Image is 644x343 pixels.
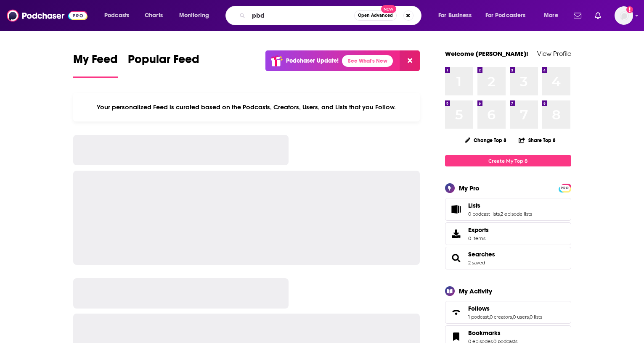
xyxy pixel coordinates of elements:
[468,226,489,234] span: Exports
[615,6,633,25] button: Show profile menu
[445,301,571,324] span: Follows
[560,185,570,191] a: PRO
[249,9,354,22] input: Search podcasts, credits, & more...
[286,57,339,64] p: Podchaser Update!
[342,55,393,67] a: See What's New
[145,10,163,21] span: Charts
[432,9,482,22] button: open menu
[468,260,485,266] a: 2 saved
[615,6,633,25] img: User Profile
[468,202,532,209] a: Lists
[468,314,489,320] a: 1 podcast
[448,228,465,240] span: Exports
[570,8,585,23] a: Show notifications dropdown
[490,314,512,320] a: 0 creators
[73,52,118,78] a: My Feed
[501,211,532,217] a: 2 episode lists
[173,9,220,22] button: open menu
[480,9,538,22] button: open menu
[139,9,168,22] a: Charts
[98,9,140,22] button: open menu
[438,10,472,21] span: For Business
[544,10,558,21] span: More
[179,10,209,21] span: Monitoring
[500,211,501,217] span: ,
[512,314,513,320] span: ,
[381,5,396,13] span: New
[104,10,129,21] span: Podcasts
[489,314,490,320] span: ,
[468,235,489,241] span: 0 items
[591,8,604,23] a: Show notifications dropdown
[468,202,480,209] span: Lists
[448,252,465,264] a: Searches
[513,314,529,320] a: 0 users
[459,184,480,192] div: My Pro
[468,329,501,337] span: Bookmarks
[448,203,465,215] a: Lists
[358,13,393,18] span: Open Advanced
[459,287,492,295] div: My Activity
[445,198,571,221] span: Lists
[233,6,429,25] div: Search podcasts, credits, & more...
[448,306,465,318] a: Follows
[468,305,542,312] a: Follows
[615,6,633,25] span: Logged in as bkmartin
[128,52,199,78] a: Popular Feed
[448,331,465,343] a: Bookmarks
[468,251,495,258] a: Searches
[468,329,517,337] a: Bookmarks
[445,155,571,166] a: Create My Top 8
[7,8,87,24] img: Podchaser - Follow, Share and Rate Podcasts
[445,50,528,58] a: Welcome [PERSON_NAME]!
[537,50,571,58] a: View Profile
[128,52,199,71] span: Popular Feed
[560,185,570,191] span: PRO
[626,6,633,13] svg: Add a profile image
[73,93,420,121] div: Your personalized Feed is curated based on the Podcasts, Creators, Users, and Lists that you Follow.
[354,11,397,21] button: Open AdvancedNew
[445,222,571,245] a: Exports
[468,211,500,217] a: 0 podcast lists
[530,314,542,320] a: 0 lists
[460,135,512,145] button: Change Top 8
[468,305,490,312] span: Follows
[485,10,526,21] span: For Podcasters
[518,132,556,148] button: Share Top 8
[73,52,118,71] span: My Feed
[538,9,569,22] button: open menu
[445,247,571,269] span: Searches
